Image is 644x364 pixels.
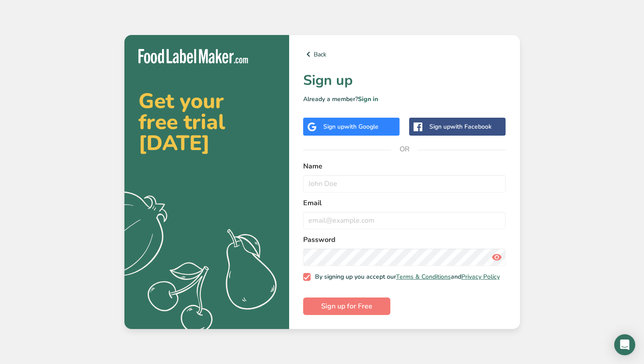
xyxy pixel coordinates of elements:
[303,94,506,104] p: Already a member?
[303,161,506,171] label: Name
[311,273,500,281] span: By signing up you accept our and
[321,301,372,311] span: Sign up for Free
[461,273,500,281] a: Privacy Policy
[429,122,492,131] div: Sign up
[303,70,506,91] h1: Sign up
[303,234,506,245] label: Password
[344,122,379,131] span: with Google
[303,49,506,59] a: Back
[303,198,506,208] label: Email
[396,273,451,281] a: Terms & Conditions
[303,212,506,229] input: email@example.com
[358,95,378,103] a: Sign in
[391,136,418,162] span: OR
[450,122,492,131] span: with Facebook
[138,91,275,154] h2: Get your free trial [DATE]
[138,49,248,63] img: Food Label Maker
[323,122,379,131] div: Sign up
[303,175,506,192] input: John Doe
[303,297,390,315] button: Sign up for Free
[614,334,635,355] div: Open Intercom Messenger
